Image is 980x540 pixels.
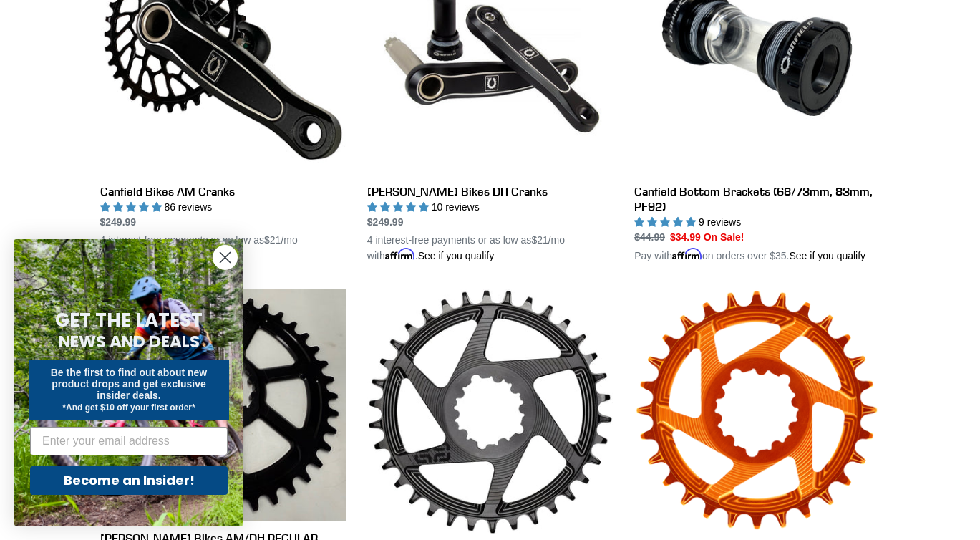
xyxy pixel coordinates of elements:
button: Become an Insider! [30,466,228,495]
button: Close dialog [213,245,238,270]
span: Be the first to find out about new product drops and get exclusive insider deals. [51,367,208,401]
span: GET THE LATEST [55,307,203,333]
span: *And get $10 off your first order* [62,402,195,413]
span: NEWS AND DEALS [59,330,200,353]
input: Enter your email address [30,427,228,455]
